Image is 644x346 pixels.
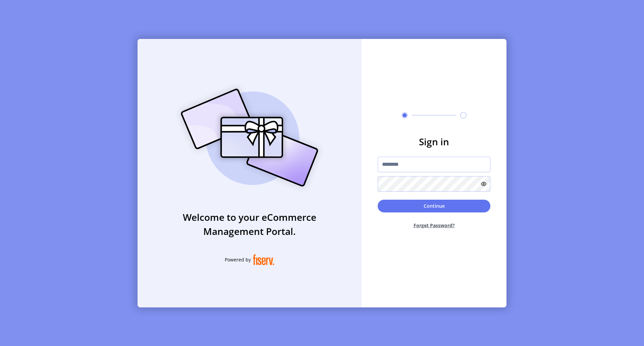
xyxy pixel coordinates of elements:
[225,256,251,263] span: Powered by
[378,216,490,234] button: Forget Password?
[138,210,362,238] h3: Welcome to your eCommerce Management Portal.
[171,81,328,194] img: card_Illustration.svg
[378,200,490,212] button: Continue
[378,135,490,149] h3: Sign in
